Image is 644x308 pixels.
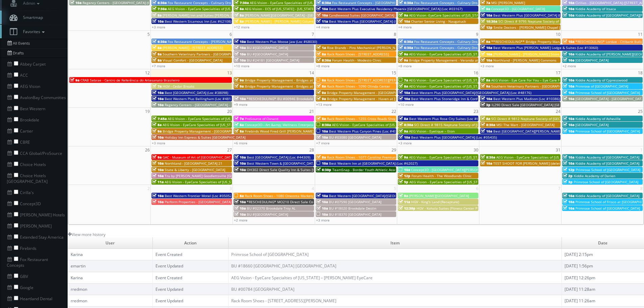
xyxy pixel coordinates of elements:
span: Kiddie Academy of [GEOGRAPHIC_DATA] [575,161,639,166]
span: 6:30a [399,45,413,50]
span: AEG Vision - EyeCare Specialties of [US_STATE] – Marin Eye Care Optometry [409,180,532,184]
span: Fox Restaurant Concepts - Culinary Dropout - Tempe [414,45,499,50]
span: 10a [234,39,246,44]
span: 10a [399,96,410,101]
span: Southern Veterinary Partners - [GEOGRAPHIC_DATA] [163,52,246,56]
span: CRAB Sebrae - Centro de Referência do Artesanato Brasileiro [80,78,180,82]
span: 8a [316,155,326,160]
span: 10a [563,122,574,127]
span: AEG Vision - Eyetique – Eton [409,129,455,134]
span: 10a [563,161,574,166]
span: 10a [481,129,492,134]
span: 10a [481,161,492,166]
span: 9a [234,78,244,82]
span: 8a [481,78,490,82]
span: 10a [399,90,410,95]
span: 10a [234,199,246,204]
span: Concept3D - [GEOGRAPHIC_DATA][PERSON_NAME] [411,167,492,172]
span: 9a [399,129,408,134]
span: TEST SHOOT FOR [PERSON_NAME] (delete after confirming Smartbook is working for her) [493,161,638,166]
a: +4 more [316,25,330,29]
span: 8a [234,122,244,127]
span: Admin [20,0,41,6]
span: 6:30a [152,39,167,44]
a: +2 more [563,64,576,68]
span: AEG Vision - EyeCare Specialties of [US_STATE] – Family Vision Care Center [163,122,283,127]
span: Bridge Property Management - Bridges at [GEOGRAPHIC_DATA] [245,84,347,89]
span: Rack Room Shoes - 1255 Cross Roads Shopping Center [327,116,415,121]
span: 10a [234,206,246,211]
span: 10a [481,58,492,63]
span: Best [GEOGRAPHIC_DATA] (Loc #38098) [165,90,228,95]
span: Rack Room Shoes - 1080 Oneonta Marketplace [245,193,321,198]
span: 10a [234,155,246,160]
span: 9a [481,39,490,44]
span: **RESCHEDULING** Bridge Property Management - [GEOGRAPHIC_DATA] [491,39,610,44]
span: Kiddie Academy of Asheville [575,116,621,121]
span: BU #18370 [GEOGRAPHIC_DATA] [329,212,381,217]
span: 9a [316,96,326,101]
span: 10a [234,58,246,63]
a: +7 more [152,64,165,68]
span: Best [GEOGRAPHIC_DATA] (Loc #44309) [247,155,310,160]
a: +9 more [234,102,247,107]
span: 9a [316,90,326,95]
span: 1a [316,45,326,50]
span: 10a [234,167,246,172]
span: 10a [481,45,492,50]
span: 2p [563,173,573,178]
span: 10a [563,39,574,44]
span: Bridge Property Management - Haven at [GEOGRAPHIC_DATA] [327,96,427,101]
span: AEG Vision - ECS of [US_STATE] - [US_STATE] Valley Family Eye Care [245,6,353,11]
span: 10a [563,116,574,121]
span: 10a [316,212,328,217]
span: 10a [563,13,574,18]
span: 6 [229,31,233,38]
span: Favorites [20,29,46,34]
span: Northland - [PERSON_NAME] Commons [493,58,556,63]
span: Southern Veterinary Partners - [GEOGRAPHIC_DATA] [491,84,575,89]
span: 10a [316,199,328,204]
span: 3p [563,180,573,184]
span: 9a [152,155,162,160]
span: 8:30a [399,122,413,127]
span: Concept3D - Art &amp; Wellness Enterprises [245,122,317,127]
span: AEG Vision - EyeCare Specialties of [US_STATE] – [PERSON_NAME] EyeCare [409,78,529,82]
span: 10a [316,161,328,166]
span: 10a [70,0,81,5]
a: +8 more [398,64,412,68]
span: 10a [316,193,328,198]
span: Primrose of [GEOGRAPHIC_DATA] [575,84,628,89]
span: Candlewood Suites [GEOGRAPHIC_DATA] [GEOGRAPHIC_DATA] [329,13,428,18]
span: 9a [399,193,408,198]
span: Smile Doctors - [PERSON_NAME] Chapel [PERSON_NAME] Orthodontics [494,25,608,30]
span: 6:30a [399,39,413,44]
span: 9a [399,13,408,18]
span: Best Western Sicamous Inn (Loc #62108) [165,19,231,24]
span: OH302 Direct Sale Quality Inn & Suites [GEOGRAPHIC_DATA] - [GEOGRAPHIC_DATA] [247,167,381,172]
span: 9a [481,6,490,11]
span: 10a [563,129,574,134]
span: 9a [399,52,408,56]
span: Bridge Property Management - [GEOGRAPHIC_DATA] [327,90,411,95]
span: 10a [563,199,574,204]
span: Charter Senior Living - Naugatuck [411,19,466,24]
span: 9a [234,84,244,89]
span: Best Western Plus Rose City Suites (Loc #66042) [409,116,488,121]
span: ProSource of Oxnard [245,116,278,121]
span: 10a [563,52,574,56]
span: AEG Vision - EyeCare Specialties of [US_STATE] – Elite Vision Care ([GEOGRAPHIC_DATA]) [409,84,551,89]
span: Best Western Plus Moose Jaw (Loc #68030) [247,39,317,44]
span: TeamSnap - Border Youth Athletic Association [332,167,407,172]
a: +10 more [234,64,249,68]
span: Forum Health - Modesto Clinic [332,58,381,63]
span: 10a [234,96,246,101]
span: BU #24181 [GEOGRAPHIC_DATA] [247,58,299,63]
span: 9a [399,155,408,160]
span: Northland - [GEOGRAPHIC_DATA] 21 [165,161,222,166]
a: AEG Vision - EyeCare Specialties of [US_STATE] – [PERSON_NAME] EyeCare [231,275,373,281]
span: 13 [226,69,233,76]
span: Fox Restaurant Concepts - [PERSON_NAME][GEOGRAPHIC_DATA] [168,39,271,44]
a: +4 more [398,25,412,29]
span: Primrose School of [GEOGRAPHIC_DATA] [575,90,640,95]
